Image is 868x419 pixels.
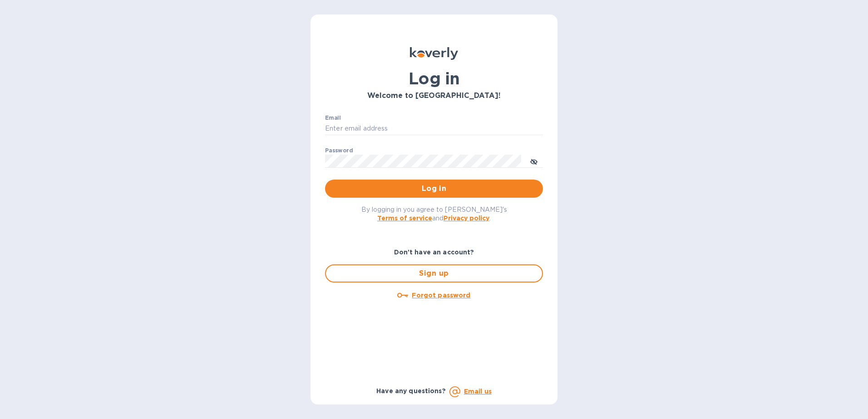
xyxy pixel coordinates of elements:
[325,92,543,100] h3: Welcome to [GEOGRAPHIC_DATA]!
[325,69,543,88] h1: Log in
[377,214,432,222] a: Terms of service
[525,152,543,170] button: toggle password visibility
[464,388,492,395] a: Email us
[412,292,470,299] u: Forgot password
[325,180,543,198] button: Log in
[325,264,543,283] button: Sign up
[394,248,474,256] b: Don't have an account?
[333,268,535,279] span: Sign up
[332,183,536,194] span: Log in
[325,148,353,153] label: Password
[361,206,507,222] span: By logging in you agree to [PERSON_NAME]'s and .
[410,47,458,60] img: Koverly
[376,387,446,395] b: Have any questions?
[444,214,489,222] a: Privacy policy
[325,122,543,136] input: Enter email address
[325,115,341,121] label: Email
